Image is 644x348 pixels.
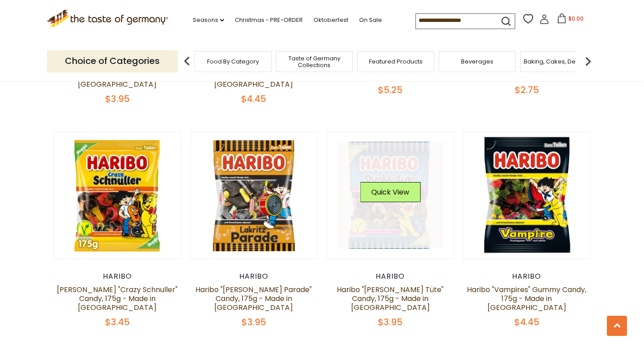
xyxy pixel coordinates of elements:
span: $2.75 [515,84,539,96]
a: Christmas - PRE-ORDER [235,15,303,25]
div: Haribo [463,272,590,281]
a: Oktoberfest [314,15,348,25]
button: $0.00 [551,13,589,27]
a: Featured Products [369,58,423,65]
p: Choice of Categories [47,50,178,72]
img: previous arrow [178,52,196,70]
div: Haribo [54,272,181,281]
a: Baking, Cakes, Desserts [524,58,593,65]
a: Beverages [461,58,493,65]
span: $5.25 [378,84,402,96]
a: Taste of Germany Collections [279,55,350,68]
span: $4.45 [241,93,266,105]
a: Haribo "Vampires" Gummy Candy, 175g - Made in [GEOGRAPHIC_DATA] [467,284,586,313]
span: $0.00 [568,15,584,22]
div: Haribo [326,272,454,281]
img: next arrow [579,52,597,70]
a: Haribo "[PERSON_NAME] Parade" Candy, 175g - Made in [GEOGRAPHIC_DATA] [195,284,312,313]
span: $3.95 [241,316,266,328]
span: $3.95 [378,316,402,328]
img: Haribo "Lakritz Parade" Candy, 175g - Made in Germany [191,132,317,259]
button: Quick View [360,182,420,202]
a: [PERSON_NAME] "Crazy Schnuller" Candy, 175g - Made in [GEOGRAPHIC_DATA] [57,284,178,313]
a: Food By Category [207,58,259,65]
a: On Sale [359,15,382,25]
img: Haribo "Crazy Schnuller" Candy, 175g - Made in Germany [54,132,181,259]
a: Seasons [193,15,224,25]
img: Haribo "Dunkle Tüte" Candy, 175g - Made in Germany [327,132,453,259]
div: Haribo [190,272,318,281]
a: Haribo "[PERSON_NAME] Tüte" Candy, 175g - Made in [GEOGRAPHIC_DATA] [337,284,444,313]
span: $3.45 [105,316,130,328]
span: $3.95 [105,93,130,105]
img: Haribo "Vampires" Gummy Candy, 175g - Made in Germany [463,132,590,259]
span: $4.45 [514,316,539,328]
